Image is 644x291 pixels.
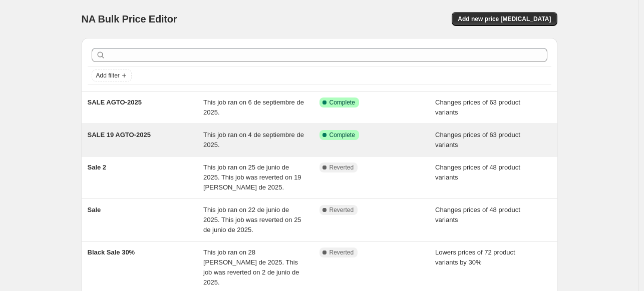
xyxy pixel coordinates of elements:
[92,69,132,81] button: Add filter
[88,248,135,256] span: Black Sale 30%
[88,206,101,213] span: Sale
[458,15,551,23] span: Add new price [MEDICAL_DATA]
[435,98,520,116] span: Changes prices of 63 product variants
[88,131,151,138] span: SALE 19 AGTO-2025
[82,13,177,24] span: NA Bulk Price Editor
[435,206,520,223] span: Changes prices of 48 product variants
[88,163,107,171] span: Sale 2
[203,131,304,148] span: This job ran on 4 de septiembre de 2025.
[88,98,142,106] span: SALE AGTO-2025
[203,248,299,286] span: This job ran on 28 [PERSON_NAME] de 2025. This job was reverted on 2 de junio de 2025.
[330,206,354,214] span: Reverted
[452,12,557,26] button: Add new price [MEDICAL_DATA]
[203,98,304,116] span: This job ran on 6 de septiembre de 2025.
[96,71,120,79] span: Add filter
[330,163,354,171] span: Reverted
[330,248,354,256] span: Reverted
[203,163,301,191] span: This job ran on 25 de junio de 2025. This job was reverted on 19 [PERSON_NAME] de 2025.
[435,131,520,148] span: Changes prices of 63 product variants
[203,206,301,233] span: This job ran on 22 de junio de 2025. This job was reverted on 25 de junio de 2025.
[330,98,355,106] span: Complete
[330,131,355,139] span: Complete
[435,248,515,266] span: Lowers prices of 72 product variants by 30%
[435,163,520,181] span: Changes prices of 48 product variants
